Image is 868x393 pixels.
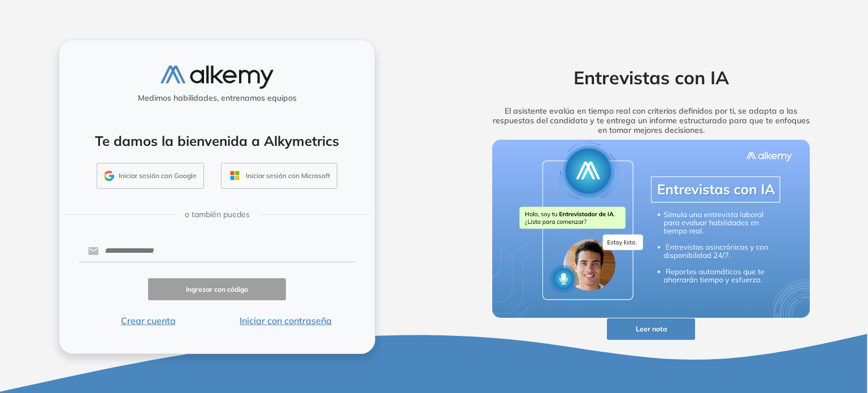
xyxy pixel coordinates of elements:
button: Ingresar con código [148,278,286,300]
button: Iniciar con contraseña [217,314,355,327]
h2: Entrevistas con IA [475,67,827,88]
button: Leer nota [607,318,695,340]
h5: Medimos habilidades, entrenamos equipos [64,93,370,103]
img: OUTLOOK_ICON [228,169,241,182]
h5: El asistente evalúa en tiempo real con criterios definidos por ti, se adapta a las respuestas del... [475,106,827,135]
button: Iniciar sesión con Microsoft [221,163,337,189]
button: Crear cuenta [79,314,217,327]
iframe: Chat Widget [811,339,868,393]
button: Iniciar sesión con Google [97,163,204,189]
img: img-more-info [492,140,810,318]
img: logo-alkemy [160,66,274,89]
span: o también puedes [185,209,250,221]
img: GMAIL_ICON [104,171,114,181]
h4: Te damos la bienvenida a Alkymetrics [74,133,360,149]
